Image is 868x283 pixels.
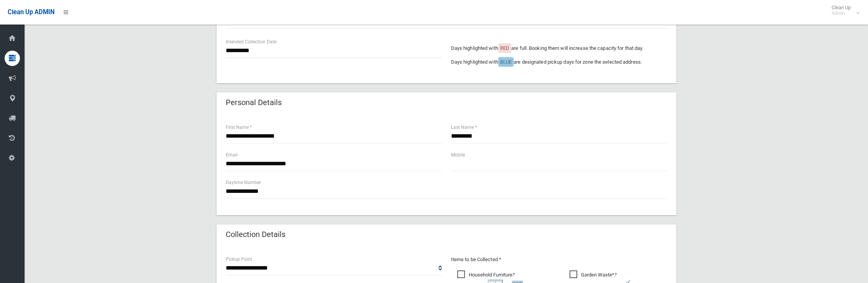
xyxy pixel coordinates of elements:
span: Clean Up ADMIN [8,8,54,16]
span: Clean Up [828,5,858,16]
span: BLUE [500,59,512,65]
header: Personal Details [217,95,291,110]
p: Days highlighted with are designated pickup days for zone the selected address. [451,58,667,67]
small: Admin [832,10,851,16]
span: RED [500,45,509,51]
header: Collection Details [217,227,295,242]
p: Items to be Collected * [451,255,667,264]
p: Days highlighted with are full. Booking them will increase the capacity for that day. [451,44,667,53]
